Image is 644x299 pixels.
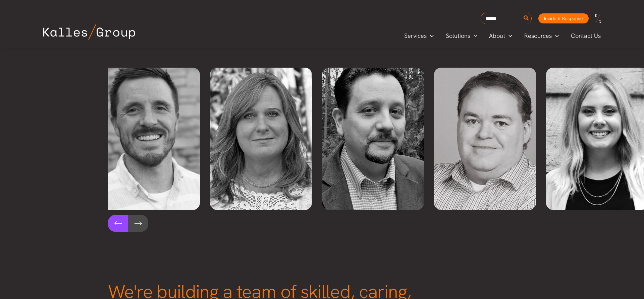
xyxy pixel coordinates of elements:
[565,31,607,41] a: Contact Us
[483,31,518,41] a: AboutMenu Toggle
[505,31,512,41] span: Menu Toggle
[398,31,440,41] a: ServicesMenu Toggle
[518,31,565,41] a: ResourcesMenu Toggle
[522,13,531,24] button: Search
[489,31,505,41] span: About
[398,30,607,41] nav: Primary Site Navigation
[571,31,601,41] span: Contact Us
[404,31,427,41] span: Services
[524,31,552,41] span: Resources
[427,31,434,41] span: Menu Toggle
[440,31,483,41] a: SolutionsMenu Toggle
[43,24,135,40] img: Kalles Group
[552,31,559,41] span: Menu Toggle
[470,31,477,41] span: Menu Toggle
[446,31,470,41] span: Solutions
[538,13,589,23] a: Incident Response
